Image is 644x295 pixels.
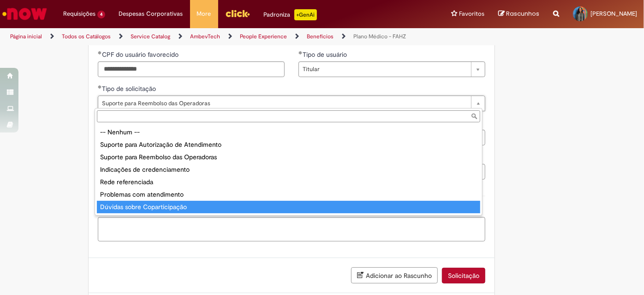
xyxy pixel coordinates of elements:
ul: Tipo de solicitação [95,124,482,215]
div: Rede referenciada [97,176,480,188]
div: Indicações de credenciamento [97,163,480,176]
div: -- Nenhum -- [97,126,480,138]
div: Suporte para Reembolso das Operadoras [97,151,480,163]
div: Problemas com atendimento [97,188,480,201]
div: Dúvidas sobre Coparticipação [97,201,480,213]
div: Suporte para Autorização de Atendimento [97,138,480,151]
